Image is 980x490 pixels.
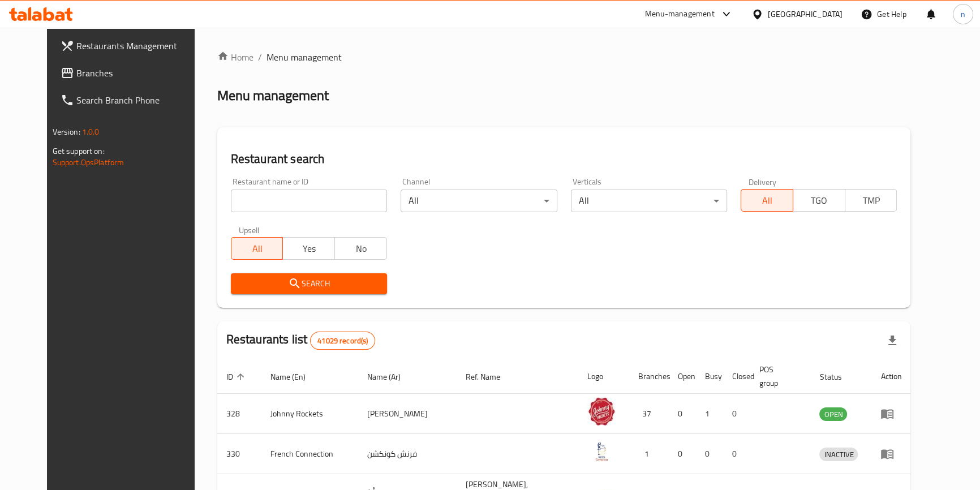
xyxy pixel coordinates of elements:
img: French Connection [587,437,616,466]
th: Busy [696,359,723,394]
span: Name (Ar) [367,370,415,384]
label: Upsell [239,226,260,234]
input: Search for restaurant name or ID.. [231,190,387,212]
div: Menu [880,407,901,420]
h2: Restaurant search [231,151,897,167]
span: INACTIVE [819,448,858,461]
button: All [231,237,283,260]
a: Home [217,50,253,64]
div: [GEOGRAPHIC_DATA] [768,8,843,20]
td: 0 [723,434,750,474]
th: Closed [723,359,750,394]
td: 0 [669,394,696,434]
a: Search Branch Phone [51,87,210,114]
span: 41029 record(s) [311,336,375,346]
th: Open [669,359,696,394]
div: All [401,190,557,212]
button: All [741,189,793,212]
td: فرنش كونكشن [358,434,457,474]
th: Branches [629,359,669,394]
a: Support.OpsPlatform [53,155,124,170]
button: Yes [282,237,335,260]
th: Action [871,359,910,394]
span: n [961,8,965,20]
span: No [339,240,382,257]
span: Name (En) [270,370,320,384]
button: Search [231,273,387,294]
a: Branches [51,59,210,87]
span: TGO [798,192,841,209]
div: Menu-management [645,7,715,21]
span: TMP [850,192,893,209]
span: Status [819,370,856,384]
img: Johnny Rockets [587,397,616,425]
span: Ref. Name [466,370,515,384]
td: 0 [696,434,723,474]
h2: Restaurants list [226,331,376,350]
span: Menu management [267,50,342,64]
div: Menu [880,447,901,461]
td: 330 [217,434,261,474]
a: Restaurants Management [51,32,210,59]
td: 1 [696,394,723,434]
span: Get support on: [53,144,105,158]
span: 1.0.0 [82,124,100,139]
span: OPEN [819,408,847,421]
td: French Connection [261,434,359,474]
td: 0 [669,434,696,474]
span: All [236,240,279,257]
div: Export file [879,327,906,354]
li: / [258,50,262,64]
span: Yes [287,240,330,257]
th: Logo [578,359,629,394]
button: No [334,237,387,260]
button: TMP [845,189,897,212]
span: Search Branch Phone [76,93,201,107]
span: POS group [759,363,797,390]
span: ID [226,370,248,384]
td: [PERSON_NAME] [358,394,457,434]
div: Total records count [310,332,375,350]
td: 0 [723,394,750,434]
span: All [746,192,789,209]
nav: breadcrumb [217,50,911,64]
label: Delivery [749,178,777,186]
span: Version: [53,124,80,139]
button: TGO [793,189,845,212]
td: Johnny Rockets [261,394,359,434]
span: Restaurants Management [76,39,201,53]
td: 328 [217,394,261,434]
span: Search [240,277,378,291]
td: 37 [629,394,669,434]
h2: Menu management [217,87,329,105]
span: Branches [76,66,201,80]
td: 1 [629,434,669,474]
div: All [571,190,727,212]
